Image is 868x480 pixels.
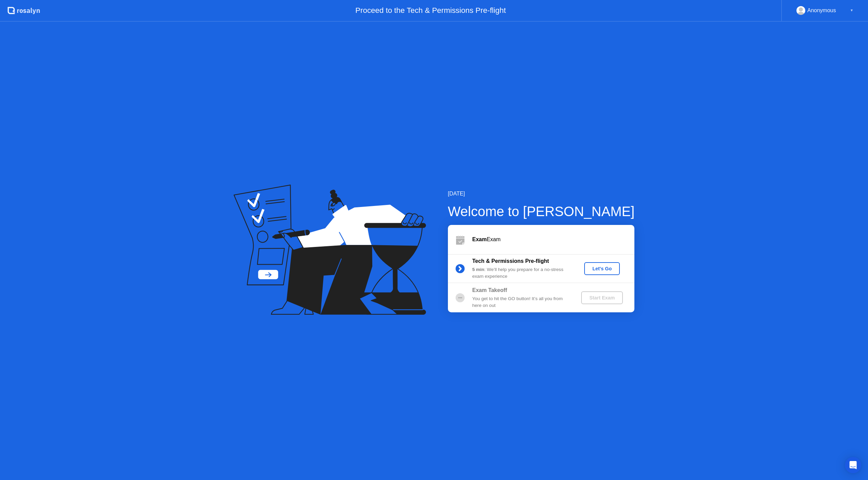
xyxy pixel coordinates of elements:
[472,295,570,309] div: You get to hit the GO button! It’s all you from here on out
[448,201,635,222] div: Welcome to [PERSON_NAME]
[472,287,507,293] b: Exam Takeoff
[584,295,620,300] div: Start Exam
[472,266,570,280] div: : We’ll help you prepare for a no-stress exam experience
[584,262,620,275] button: Let's Go
[448,190,635,198] div: [DATE]
[472,258,549,264] b: Tech & Permissions Pre-flight
[581,291,623,304] button: Start Exam
[845,457,861,473] div: Open Intercom Messenger
[850,6,853,15] div: ▼
[472,235,634,244] div: Exam
[807,6,836,15] div: Anonymous
[472,267,485,272] b: 5 min
[587,266,617,271] div: Let's Go
[472,236,487,242] b: Exam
